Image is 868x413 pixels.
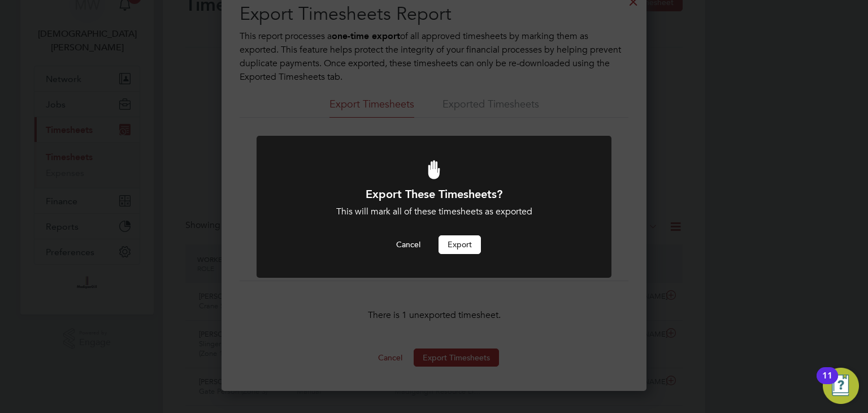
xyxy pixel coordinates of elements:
button: Cancel [387,235,429,253]
button: Export [439,235,481,253]
div: This will mark all of these timesheets as exported [287,206,581,218]
button: Open Resource Center, 11 new notifications [823,368,859,404]
h1: Export These Timesheets? [287,187,581,201]
div: 11 [822,376,832,390]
